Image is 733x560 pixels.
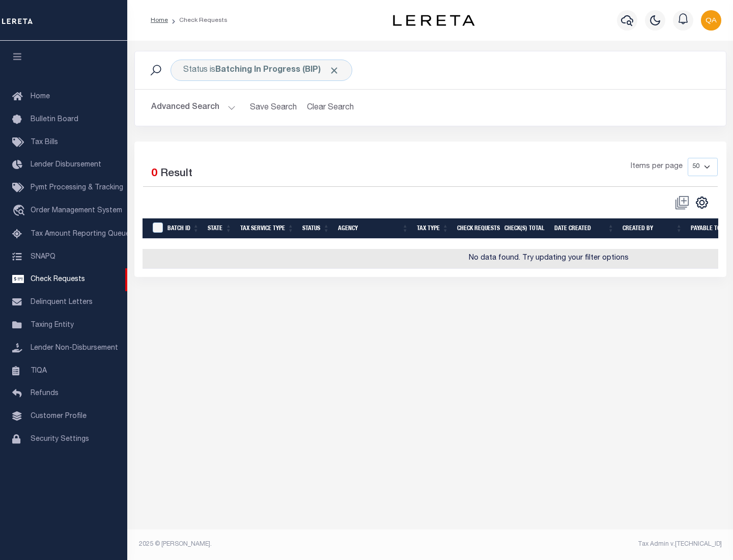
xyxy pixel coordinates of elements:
a: Home [151,17,168,23]
span: Delinquent Letters [31,299,93,306]
span: Pymt Processing & Tracking [31,184,123,191]
button: Advanced Search [151,98,236,118]
th: Agency: activate to sort column ascending [334,218,413,239]
span: Lender Non-Disbursement [31,345,118,352]
label: Result [160,166,192,182]
span: Click to Remove [329,65,340,76]
li: Check Requests [168,16,228,25]
span: Taxing Entity [31,322,74,329]
th: Date Created: activate to sort column ascending [550,218,618,239]
th: Tax Service Type: activate to sort column ascending [236,218,298,239]
th: State: activate to sort column ascending [204,218,236,239]
span: Lender Disbursement [31,161,101,169]
th: Created By: activate to sort column ascending [618,218,687,239]
div: 2025 © [PERSON_NAME]. [131,540,431,549]
span: Home [31,93,50,100]
span: Refunds [31,390,59,397]
span: Items per page [631,161,683,173]
th: Tax Type: activate to sort column ascending [413,218,453,239]
th: Check Requests [453,218,500,239]
span: TIQA [31,367,47,374]
button: Clear Search [303,98,358,118]
span: Customer Profile [31,413,87,420]
span: Bulletin Board [31,116,78,123]
span: 0 [151,169,157,179]
button: Save Search [244,98,303,118]
th: Check(s) Total [500,218,550,239]
img: svg+xml;base64,PHN2ZyB4bWxucz0iaHR0cDovL3d3dy53My5vcmcvMjAwMC9zdmciIHBvaW50ZXItZXZlbnRzPSJub25lIi... [701,10,721,31]
span: SNAPQ [31,253,55,260]
span: Order Management System [31,207,122,214]
span: Tax Amount Reporting Queue [31,231,130,238]
span: Tax Bills [31,139,58,146]
b: Batching In Progress (BIP) [215,66,340,74]
th: Batch Id: activate to sort column ascending [163,218,204,239]
span: Security Settings [31,436,89,443]
span: Check Requests [31,276,85,283]
img: logo-dark.svg [393,15,474,26]
i: travel_explore [12,205,29,218]
div: Tax Admin v.[TECHNICAL_ID] [438,540,722,549]
div: Status is [171,60,352,81]
th: Status: activate to sort column ascending [298,218,334,239]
